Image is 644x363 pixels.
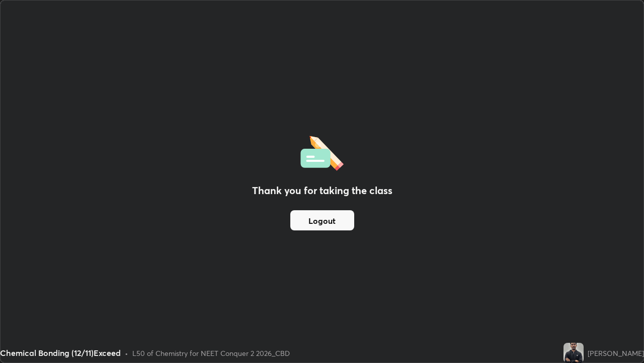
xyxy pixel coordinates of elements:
[563,343,584,363] img: 213def5e5dbf4e79a6b4beccebb68028.jpg
[132,348,290,358] div: L50 of Chemistry for NEET Conquer 2 2026_CBD
[125,348,128,358] div: •
[252,183,392,198] h2: Thank you for taking the class
[290,210,354,230] button: Logout
[300,133,344,171] img: offlineFeedback.1438e8b3.svg
[588,348,644,358] div: [PERSON_NAME]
